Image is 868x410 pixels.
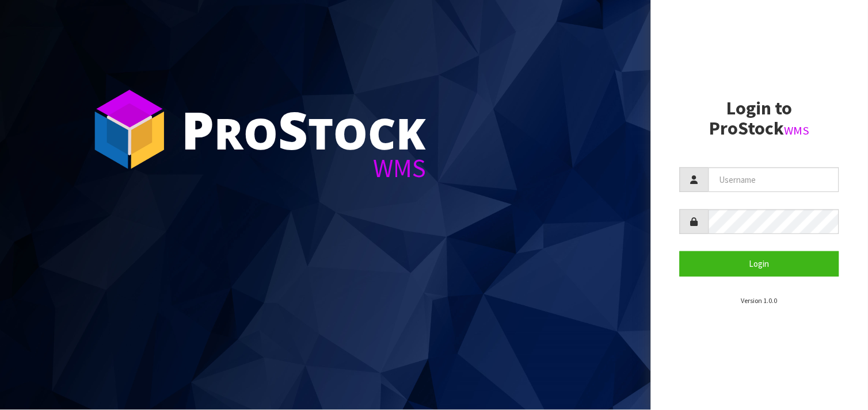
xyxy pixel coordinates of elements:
small: WMS [785,123,810,138]
button: Login [680,251,839,276]
span: P [181,94,214,164]
div: ro tock [181,104,426,155]
div: WMS [181,155,426,181]
h2: Login to ProStock [680,98,839,139]
small: Version 1.0.0 [741,296,778,305]
span: S [278,94,308,164]
img: ProStock Cube [86,86,173,173]
input: Username [709,167,839,192]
